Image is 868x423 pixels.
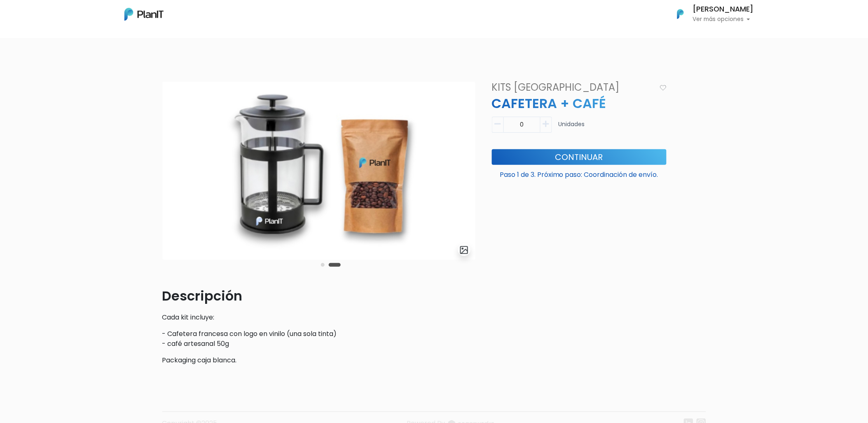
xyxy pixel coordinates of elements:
[492,167,667,180] p: Paso 1 de 3. Próximo paso: Coordinación de envío.
[660,85,667,91] img: heart_icon
[487,82,656,94] h4: Kits [GEOGRAPHIC_DATA]
[319,260,343,270] div: Carousel Pagination
[321,263,325,267] button: Carousel Page 1
[487,94,671,113] p: CAFETERA + CAFÉ
[162,286,475,306] p: Descripción
[162,313,475,322] p: Cada kit incluye:
[162,329,475,349] p: - Cafetera francesa con logo en vinilo (una sola tinta) - café artesanal 50g
[693,16,754,22] p: Ver más opciones
[329,263,341,267] button: Carousel Page 2 (Current Slide)
[559,120,585,136] p: Unidades
[459,245,469,255] img: gallery-light
[124,8,164,21] img: PlanIt Logo
[667,3,754,25] button: PlanIt Logo [PERSON_NAME] Ver más opciones
[671,5,690,23] img: PlanIt Logo
[162,82,475,260] img: DA94E2CF-B819-43A9-ABEE-A867DEA1475D.jpeg
[693,6,754,13] h6: [PERSON_NAME]
[42,8,119,24] div: ¿Necesitás ayuda?
[492,149,667,165] button: Continuar
[162,355,475,365] p: Packaging caja blanca.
